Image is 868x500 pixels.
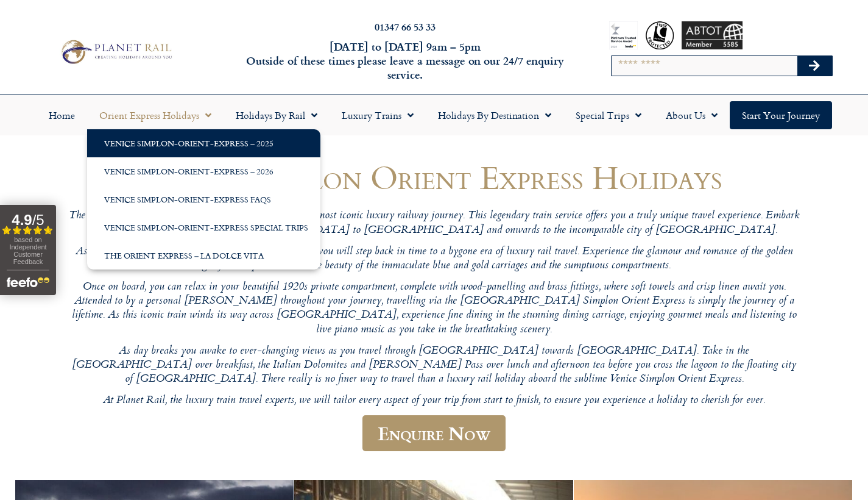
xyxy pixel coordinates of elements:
[87,157,320,185] a: Venice Simplon-Orient-Express – 2026
[375,20,436,34] a: 01347 66 53 33
[69,394,800,408] p: At Planet Rail, the luxury train travel experts, we will tailor every aspect of your trip from st...
[87,213,320,241] a: Venice Simplon-Orient-Express Special Trips
[37,101,87,129] a: Home
[69,159,800,195] h1: Venice Simplon Orient Express Holidays
[69,209,800,238] p: The Venice Simplon Orient Express is possibly the world’s most iconic luxury railway journey. Thi...
[224,101,330,129] a: Holidays by Rail
[87,129,320,270] ul: Orient Express Holidays
[57,37,175,66] img: Planet Rail Train Holidays Logo
[330,101,426,129] a: Luxury Trains
[362,415,506,451] a: Enquire Now
[563,101,654,129] a: Special Trips
[87,129,320,157] a: Venice Simplon-Orient-Express – 2025
[6,101,862,129] nav: Menu
[69,245,800,274] p: As soon as you board the Venice Simplon Orient Express you will step back in time to a bygone era...
[654,101,730,129] a: About Us
[426,101,563,129] a: Holidays by Destination
[87,241,320,270] a: The Orient Express – La Dolce Vita
[797,56,833,76] button: Search
[730,101,832,129] a: Start your Journey
[69,280,800,337] p: Once on board, you can relax in your beautiful 1920s private compartment, complete with wood-pane...
[69,345,800,387] p: As day breaks you awake to ever-changing views as you travel through [GEOGRAPHIC_DATA] towards [G...
[235,40,576,82] h6: [DATE] to [DATE] 9am – 5pm Outside of these times please leave a message on our 24/7 enquiry serv...
[87,101,224,129] a: Orient Express Holidays
[87,185,320,213] a: Venice Simplon-Orient-Express FAQs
